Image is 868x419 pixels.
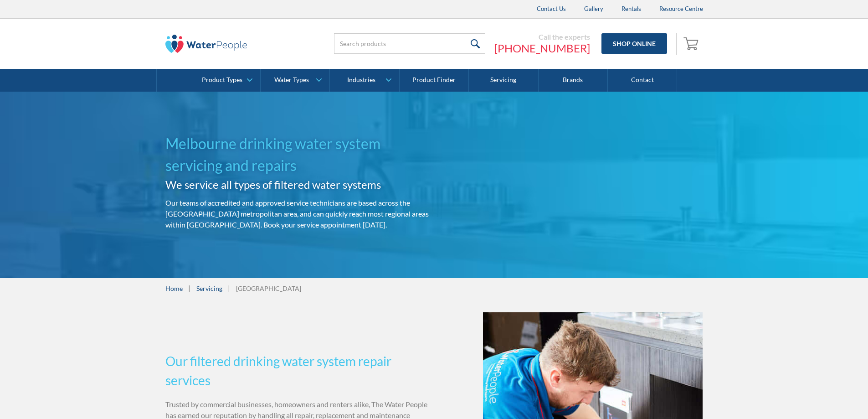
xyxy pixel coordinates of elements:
a: [PHONE_NUMBER] [494,41,590,55]
div: Water Types [274,76,309,84]
a: Servicing [196,284,222,293]
a: Shop Online [601,33,667,54]
h2: We service all types of filtered water systems [165,176,431,193]
h3: Our filtered drinking water system repair services [165,352,431,390]
a: Industries [330,69,399,92]
div: [GEOGRAPHIC_DATA] [236,284,301,293]
a: Contact [608,69,677,92]
a: Servicing [469,69,538,92]
div: Product Types [202,76,242,84]
div: | [187,283,192,294]
div: Call the experts [494,32,590,41]
a: Water Types [261,69,329,92]
div: Industries [347,76,375,84]
a: Home [165,284,183,293]
a: Product Types [191,69,260,92]
img: shopping cart [683,36,701,51]
a: Open empty cart [681,33,703,55]
img: The Water People [165,35,247,53]
p: Our teams of accredited and approved service technicians are based across the [GEOGRAPHIC_DATA] m... [165,197,431,230]
a: Product Finder [400,69,469,92]
a: Brands [539,69,608,92]
input: Search products [334,33,485,54]
h1: Melbourne drinking water system servicing and repairs [165,133,431,176]
div: | [227,283,231,294]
